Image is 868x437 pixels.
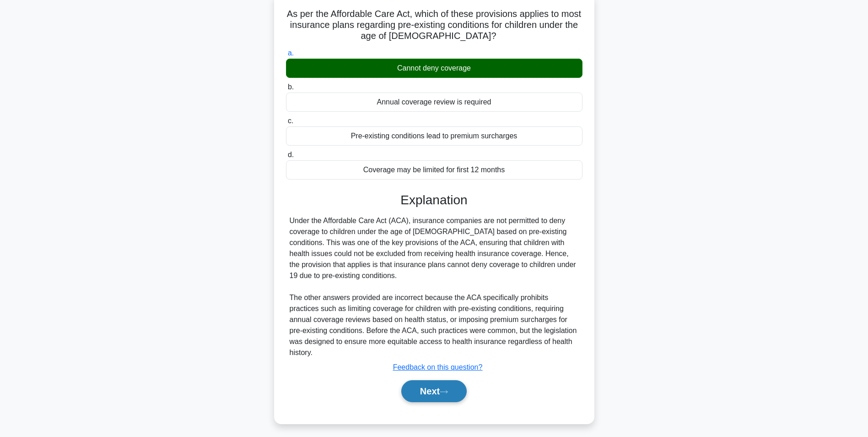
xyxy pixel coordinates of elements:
[286,160,582,180] div: Coverage may be limited for first 12 months
[288,83,294,91] span: b.
[285,8,583,42] h5: As per the Affordable Care Act, which of these provisions applies to most insurance plans regardi...
[286,93,582,112] div: Annual coverage review is required
[286,126,582,146] div: Pre-existing conditions lead to premium surcharges
[401,380,467,402] button: Next
[290,215,579,358] div: Under the Affordable Care Act (ACA), insurance companies are not permitted to deny coverage to ch...
[393,363,483,371] a: Feedback on this question?
[288,151,294,158] span: d.
[288,49,294,57] span: a.
[288,117,293,125] span: c.
[291,192,577,208] h3: Explanation
[286,59,582,78] div: Cannot deny coverage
